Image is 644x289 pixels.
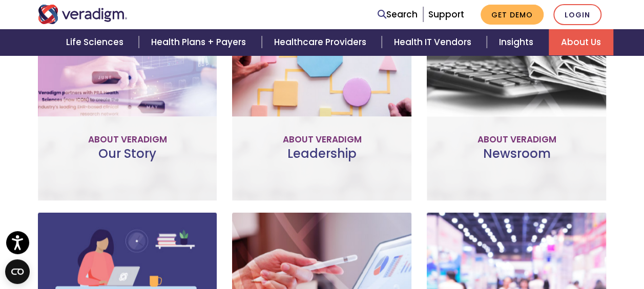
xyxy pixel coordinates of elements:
a: About Us [549,29,613,55]
h3: Our Story [46,147,209,176]
p: About Veradigm [435,133,598,147]
a: Insights [487,29,549,55]
p: About Veradigm [240,133,403,147]
a: Get Demo [481,5,544,25]
a: Health IT Vendors [382,29,487,55]
p: About Veradigm [46,133,209,147]
a: Search [378,8,418,22]
a: Life Sciences [54,29,139,55]
a: Support [428,8,464,20]
button: Open CMP widget [5,259,30,284]
h3: Leadership [240,147,403,176]
a: Login [553,4,601,25]
a: Health Plans + Payers [139,29,261,55]
h3: Newsroom [435,147,598,176]
img: Veradigm logo [38,5,128,24]
a: Healthcare Providers [262,29,382,55]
